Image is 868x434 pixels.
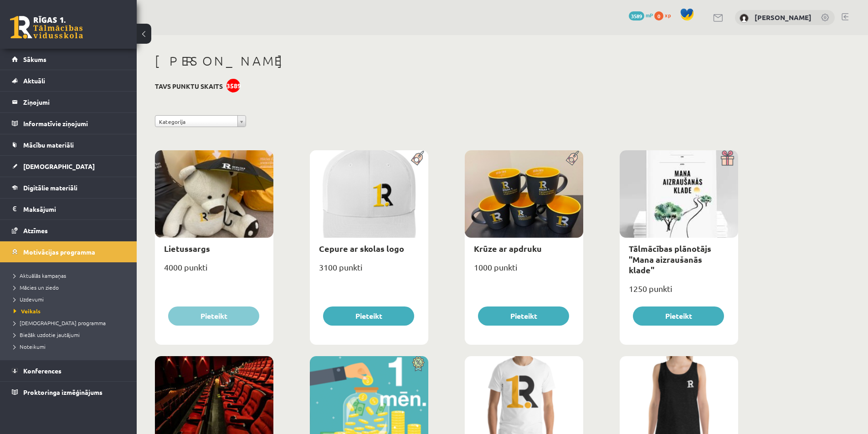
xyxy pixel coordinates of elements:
a: Motivācijas programma [12,241,125,262]
img: Populāra prece [563,150,583,166]
span: Noteikumi [14,343,46,350]
a: Proktoringa izmēģinājums [12,382,125,403]
a: 0 xp [654,11,675,19]
div: 4000 punkti [155,260,273,282]
span: Atzīmes [23,226,48,235]
button: Pieteikt [323,306,414,326]
span: 0 [654,11,663,20]
a: 3589 mP [629,11,653,19]
img: Atlaide [408,356,428,372]
span: Aktuāli [23,77,45,85]
span: xp [665,11,671,19]
span: 3589 [629,11,644,20]
a: Veikals [14,307,128,315]
span: Biežāk uzdotie jautājumi [14,331,80,338]
button: Pieteikt [633,306,724,326]
span: Konferences [23,367,62,375]
a: Uzdevumi [14,295,128,303]
span: mP [646,11,653,19]
div: 3100 punkti [310,260,428,282]
a: Ziņojumi [12,92,125,112]
div: 1000 punkti [465,260,583,282]
a: [DEMOGRAPHIC_DATA] programma [14,319,128,327]
span: [DEMOGRAPHIC_DATA] [23,162,95,170]
span: Kategorija [159,116,234,128]
span: Digitālie materiāli [23,184,77,192]
legend: Informatīvie ziņojumi [23,113,125,134]
span: [DEMOGRAPHIC_DATA] programma [14,319,106,327]
a: Krūze ar apdruku [474,243,542,254]
span: Sākums [23,55,46,63]
div: 3589 [226,79,240,92]
a: Mācību materiāli [12,134,125,155]
a: Rīgas 1. Tālmācības vidusskola [10,16,83,39]
span: Mācies un ziedo [14,284,59,291]
a: Aktuāli [12,70,125,91]
span: Veikals [14,307,41,315]
h3: Tavs punktu skaits [155,82,223,90]
span: Proktoringa izmēģinājums [23,388,103,396]
a: [PERSON_NAME] [755,13,812,22]
a: Tālmācības plānotājs "Mana aizraušanās klade" [629,243,711,275]
a: Maksājumi [12,199,125,220]
a: Mācies un ziedo [14,283,128,291]
span: Aktuālās kampaņas [14,272,66,279]
img: Dāvana ar pārsteigumu [718,150,738,166]
legend: Maksājumi [23,199,125,220]
img: Populāra prece [408,150,428,166]
span: Uzdevumi [14,296,44,303]
a: Cepure ar skolas logo [319,243,404,254]
h1: [PERSON_NAME] [155,53,738,69]
a: Sākums [12,49,125,70]
a: Digitālie materiāli [12,177,125,198]
button: Pieteikt [478,306,569,326]
button: Pieteikt [168,306,259,326]
span: Mācību materiāli [23,141,74,149]
a: Noteikumi [14,342,128,351]
legend: Ziņojumi [23,92,125,112]
a: Kategorija [155,115,246,127]
a: Aktuālās kampaņas [14,271,128,280]
a: Konferences [12,360,125,381]
img: Kristiāns Rozītis [740,14,749,23]
a: Informatīvie ziņojumi [12,113,125,134]
a: Biežāk uzdotie jautājumi [14,331,128,339]
div: 1250 punkti [620,281,738,304]
span: Motivācijas programma [23,248,95,256]
a: Lietussargs [164,243,210,254]
a: [DEMOGRAPHIC_DATA] [12,156,125,177]
a: Atzīmes [12,220,125,241]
